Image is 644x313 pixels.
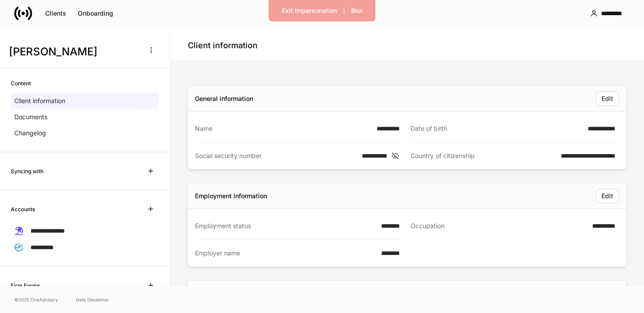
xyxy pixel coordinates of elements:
[596,92,619,106] button: Edit
[282,8,337,14] div: Exit Impersonation
[9,45,138,59] h3: [PERSON_NAME]
[195,249,376,258] div: Employer name
[14,113,47,121] p: Documents
[14,96,65,105] p: Client information
[602,193,613,199] div: Edit
[195,94,253,103] div: General information
[45,10,66,17] div: Clients
[39,6,72,21] button: Clients
[14,129,46,138] p: Changelog
[72,6,119,21] button: Onboarding
[411,221,587,231] div: Occupation
[188,40,258,51] h4: Client information
[11,79,31,88] h6: Content
[11,167,43,175] h6: Syncing with
[78,10,113,17] div: Onboarding
[596,189,619,203] button: Edit
[11,125,159,141] a: Changelog
[345,4,369,18] button: Blur
[11,205,35,213] h6: Accounts
[276,4,343,18] button: Exit Impersonation
[14,296,58,303] span: © 2025 OneAdvisory
[11,281,40,290] h6: Firm Forms
[195,221,376,230] div: Employment status
[195,192,267,200] div: Employment information
[411,124,582,133] div: Date of birth
[76,296,109,303] a: Data Disclaimer
[195,124,371,133] div: Name
[602,96,613,102] div: Edit
[411,151,555,160] div: Country of citizenship
[351,8,363,14] div: Blur
[195,151,356,160] div: Social security number
[11,93,159,109] a: Client information
[11,109,159,125] a: Documents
